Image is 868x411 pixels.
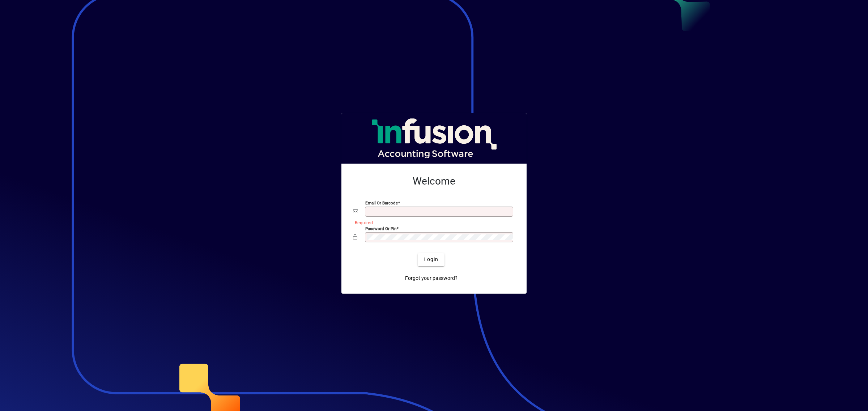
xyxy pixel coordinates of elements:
a: Forgot your password? [402,272,460,285]
mat-label: Email or Barcode [365,200,398,205]
span: Login [424,256,438,263]
mat-error: Required [355,219,509,226]
span: Forgot your password? [405,274,458,282]
mat-label: Password or Pin [365,226,396,231]
h2: Welcome [353,175,515,187]
button: Login [418,253,444,266]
